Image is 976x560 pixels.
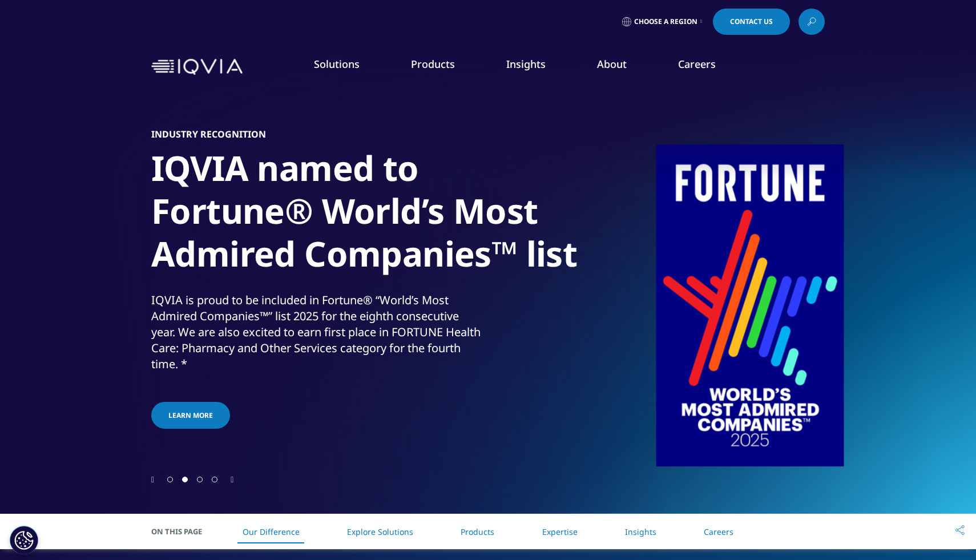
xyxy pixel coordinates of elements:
[314,57,360,71] a: Solutions
[247,40,825,94] nav: Primary
[231,474,233,485] div: Next slide
[182,477,188,482] span: Go to slide 2
[597,57,627,71] a: About
[151,402,230,429] a: Learn more
[151,526,214,537] span: On This Page
[347,526,413,537] a: Explore Solutions
[151,59,243,75] img: IQVIA Healthcare Information Technology and Pharma Clinical Research Company
[704,526,733,537] a: Careers
[151,128,266,140] h5: Industry Recognition
[625,526,656,537] a: Insights
[151,292,485,379] p: IQVIA is proud to be included in Fortune® “World’s Most Admired Companies™” list 2025 for the eig...
[197,477,203,482] span: Go to slide 3
[678,57,716,71] a: Careers
[411,57,455,71] a: Products
[506,57,546,71] a: Insights
[151,147,579,282] h1: IQVIA named to Fortune® World’s Most Admired Companies™ list
[243,526,300,537] a: Our Difference
[542,526,578,537] a: Expertise
[151,86,825,474] div: 2 / 4
[168,410,213,420] span: Learn more
[730,18,773,25] span: Contact Us
[212,477,217,482] span: Go to slide 4
[634,17,697,26] span: Choose a Region
[461,526,494,537] a: Products
[151,474,154,485] div: Previous slide
[167,477,173,482] span: Go to slide 1
[713,9,790,35] a: Contact Us
[10,526,38,554] button: Cookies Settings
